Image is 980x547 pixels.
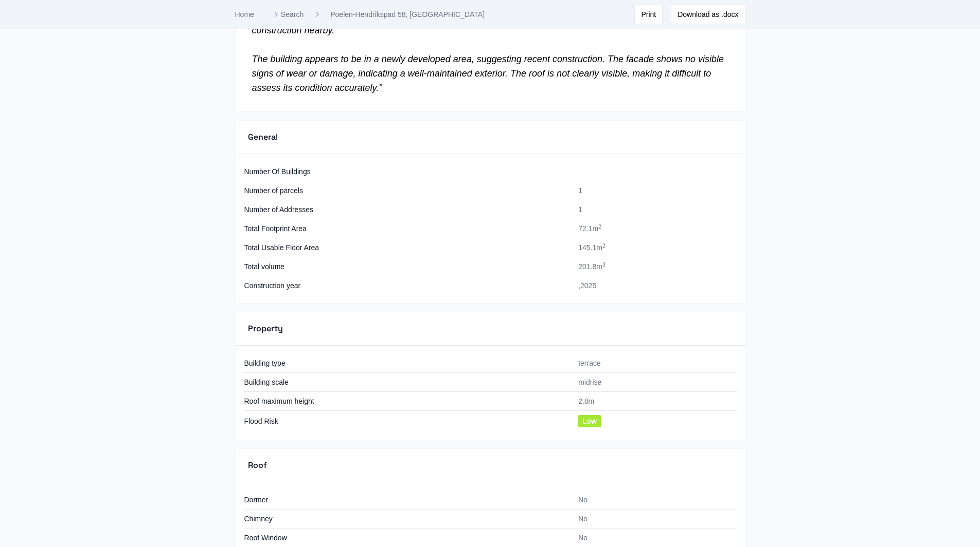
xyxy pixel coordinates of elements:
[235,10,254,18] a: Home
[244,162,573,181] td: Number Of Buildings
[244,219,573,238] td: Total Footprint Area
[271,9,304,20] a: Search
[244,411,573,432] td: Flood Risk
[248,131,278,143] h3: General
[634,5,663,24] button: Print
[572,392,736,411] td: 2.8m
[572,354,736,373] td: terrace
[248,323,283,335] h3: Property
[671,5,745,24] button: Download as .docx
[572,200,736,219] td: 1
[244,392,573,411] td: Roof maximum height
[572,491,736,510] td: No
[244,510,573,529] td: Chimney
[244,373,573,392] td: Building scale
[572,181,736,200] td: 1
[578,415,601,427] span: Low
[244,181,573,200] td: Number of parcels
[244,257,573,276] td: Total volume
[248,459,267,471] h3: Roof
[572,373,736,392] td: midrise
[244,491,573,510] td: Dormer
[244,200,573,219] td: Number of Addresses
[244,276,573,295] td: Construction year
[602,261,605,268] sup: 3
[572,238,736,257] td: 145.1 m
[252,9,728,95] p: " The building is a multi-story residential structure with a brick facade, located in a developin...
[244,354,573,373] td: Building type
[598,223,601,230] sup: 2
[330,9,485,20] a: Poelen-Hendrikspad 58, [GEOGRAPHIC_DATA]
[572,219,736,238] td: 72.1 m
[572,257,736,276] td: 201.8 m
[572,510,736,529] td: No
[602,242,605,249] sup: 2
[244,238,573,257] td: Total Usable Floor Area
[572,276,736,295] td: ,2025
